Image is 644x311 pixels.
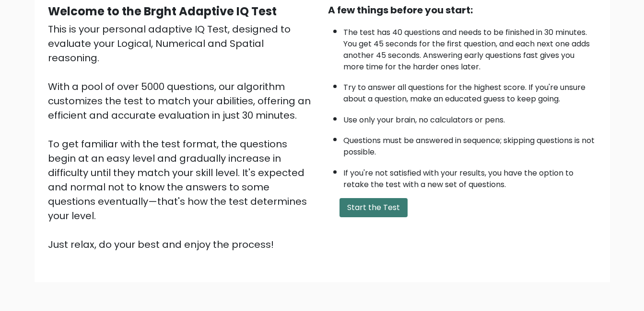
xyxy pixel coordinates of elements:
li: The test has 40 questions and needs to be finished in 30 minutes. You get 45 seconds for the firs... [343,22,597,73]
li: Use only your brain, no calculators or pens. [343,110,597,126]
li: Try to answer all questions for the highest score. If you're unsure about a question, make an edu... [343,77,597,105]
b: Welcome to the Brght Adaptive IQ Test [48,3,277,19]
div: This is your personal adaptive IQ Test, designed to evaluate your Logical, Numerical and Spatial ... [48,22,316,252]
button: Start the Test [340,198,408,217]
li: If you're not satisfied with your results, you have the option to retake the test with a new set ... [343,163,597,190]
div: A few things before you start: [328,3,597,17]
li: Questions must be answered in sequence; skipping questions is not possible. [343,130,597,158]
